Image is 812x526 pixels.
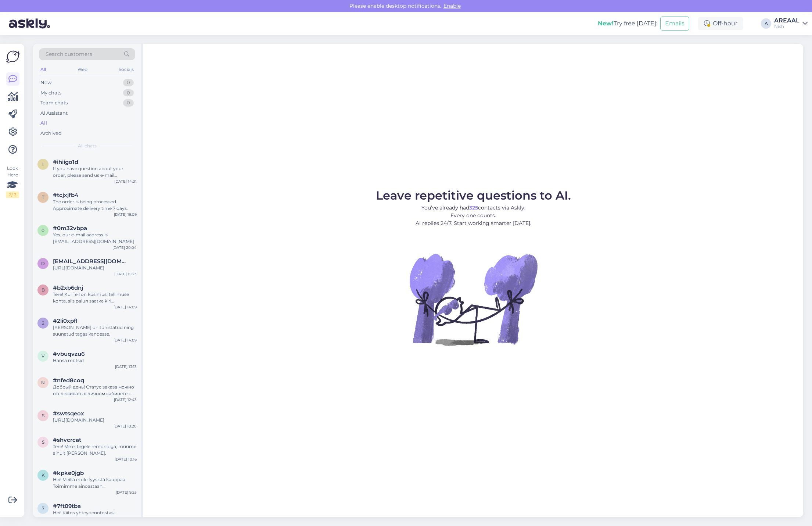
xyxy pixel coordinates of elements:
[598,19,657,28] div: Try free [DATE]:
[53,165,137,179] div: If you have question about your order, please send us e-mail [EMAIL_ADDRESS][DOMAIN_NAME]
[53,509,137,523] div: Hei! Kiitos yhteydenotostasi. Valitettavasti minulla ei ole pääsyä tuotetietoihin, [PERSON_NAME] ...
[376,188,571,203] span: Leave repetitive questions to AI.
[114,337,137,343] div: [DATE] 14:09
[598,20,614,27] b: New!
[761,18,771,29] div: A
[40,110,68,117] div: AI Assistant
[53,198,137,212] div: The order is being processed. Approximate delivery time 7 days.
[53,318,78,324] span: #2li0xpfl
[41,261,45,266] span: d
[53,417,137,423] div: [URL][DOMAIN_NAME]
[112,245,137,250] div: [DATE] 20:04
[53,159,78,165] span: #ihiigo1d
[42,439,44,445] span: s
[42,194,44,200] span: t
[774,24,800,29] div: Nish
[660,17,689,31] button: Emails
[53,503,81,509] span: #7ft09tba
[42,472,45,478] span: k
[53,357,137,364] div: Hansa mütsid
[40,89,61,97] div: My chats
[46,50,92,58] span: Search customers
[53,470,84,476] span: #kpke0jgb
[42,413,44,418] span: s
[376,204,571,227] p: You’ve already had contacts via Askly. Every one counts. AI replies 24/7. Start working smarter [...
[42,161,44,167] span: i
[53,285,83,291] span: #b2xb6dnj
[42,320,44,326] span: 2
[698,17,743,30] div: Off-hour
[42,505,44,511] span: 7
[53,377,84,384] span: #nfed8coq
[42,287,45,293] span: b
[115,457,137,462] div: [DATE] 10:16
[53,410,84,417] span: #swtsqeox
[117,65,135,74] div: Socials
[40,119,47,127] div: All
[41,380,45,385] span: n
[407,233,539,365] img: No Chat active
[123,99,134,107] div: 0
[774,18,808,29] a: AREAALNish
[53,192,78,198] span: #tcjxjfb4
[53,476,137,490] div: Hei! Meillä ei ole fyysistä kauppaa. Toimimme ainoastaan verkkokauppana ja lähetämme kaikki tilau...
[40,130,62,137] div: Archived
[53,232,137,245] div: Yes, our e-mail aadress is [EMAIL_ADDRESS][DOMAIN_NAME]
[114,179,137,184] div: [DATE] 14:01
[53,443,137,457] div: Tere! Me ei tegele remondiga, müüme ainult [PERSON_NAME].
[114,423,137,429] div: [DATE] 10:20
[53,324,137,337] div: [PERSON_NAME] on tühistatud ning suunatud tagasikandesse.
[53,384,137,397] div: Добрый день! Статус заказа можно отслеживать в личном кабинете на странице "Отслеживание заказа"....
[115,364,137,369] div: [DATE] 13:13
[39,65,47,74] div: All
[42,353,44,359] span: v
[114,397,137,402] div: [DATE] 12:43
[114,271,137,277] div: [DATE] 15:23
[53,265,137,271] div: [URL][DOMAIN_NAME]
[6,165,19,198] div: Look Here
[441,3,463,9] span: Enable
[114,304,137,310] div: [DATE] 14:09
[6,50,20,64] img: Askly Logo
[76,65,89,74] div: Web
[40,99,68,107] div: Team chats
[53,291,137,304] div: Tere! Kui Teil on küsimusi tellimuse kohta, siis palun saatke kiri [EMAIL_ADDRESS][DOMAIN_NAME]
[78,143,97,149] span: All chats
[53,437,81,443] span: #shvcrcat
[114,212,137,217] div: [DATE] 16:09
[40,79,51,86] div: New
[53,351,85,357] span: #vbuqvzu6
[123,79,134,86] div: 0
[469,204,478,211] b: 325
[42,228,44,233] span: 0
[774,18,800,24] div: AREAAL
[123,89,134,97] div: 0
[53,258,129,265] span: dauksts@gmail.com
[6,192,19,198] div: 2 / 3
[53,225,87,232] span: #0m32vbpa
[116,490,137,495] div: [DATE] 9:25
